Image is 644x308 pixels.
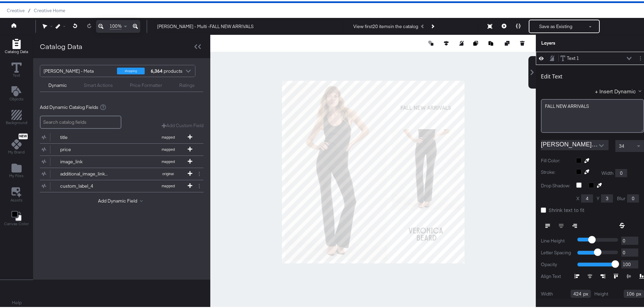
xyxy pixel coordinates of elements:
span: mapped [149,146,187,150]
label: Letter Spacing [541,248,572,255]
button: NewMy Brand [4,131,29,156]
span: / [25,6,34,12]
button: Assets [6,184,27,204]
button: + Insert Dynamic [595,86,644,93]
span: Objects [9,95,24,100]
span: My Files [9,172,24,177]
div: shopping [117,66,145,73]
span: 100% [110,22,122,28]
button: Add Text [5,83,28,102]
button: Save as Existing [529,19,582,31]
div: Price Formatter [130,81,162,87]
a: Creative Home [34,6,65,12]
label: Height [594,289,608,296]
button: pricemapped [40,142,195,154]
div: Text 1 [567,54,579,60]
button: Add Custom Field [162,121,204,127]
button: Next Product [428,19,437,31]
button: Add Dynamic Field [98,196,145,203]
label: Drop Shadow: [541,181,571,188]
div: pricemapped [40,142,204,154]
div: View first 20 items in the catalog [353,22,418,28]
span: Canvas Color [4,220,29,225]
button: Text 1 [560,53,579,61]
svg: Paste image [488,40,493,44]
div: titlemapped [40,130,204,142]
span: New [19,133,28,137]
div: Dynamic [48,81,67,87]
button: image_linkmapped [40,155,195,166]
label: Y [597,194,599,200]
div: products [150,64,170,75]
span: Creative [7,6,25,12]
svg: Copy image [473,40,478,44]
button: Paste image [488,39,495,45]
div: additional_image_link_1original [40,167,204,179]
span: Catalog Data [5,48,28,53]
span: Text [13,71,20,77]
button: Copy image [473,39,480,45]
span: Assets [10,196,23,202]
div: custom_label_4mapped [40,179,204,191]
button: additional_image_link_1original [40,167,195,179]
a: Help [12,298,22,305]
div: image_linkmapped [40,155,204,166]
label: Align Text [541,272,575,278]
label: Width [541,289,553,296]
strong: 6,364 [150,64,164,75]
span: mapped [149,182,187,187]
label: Opacity [541,260,572,266]
button: custom_label_4mapped [40,179,195,191]
label: X [576,194,579,200]
span: Add Dynamic Catalog Fields [40,103,98,109]
button: Add Rectangle [2,107,31,126]
div: Smart Actions [84,81,113,87]
span: mapped [149,158,187,163]
div: title [60,133,109,139]
div: Ratings [179,81,195,87]
button: Add Rectangle [1,36,32,55]
span: mapped [149,134,187,138]
label: Line Height [541,236,572,243]
button: titlemapped [40,130,195,142]
div: Edit Text [541,72,563,78]
button: Text [7,60,26,79]
span: FALL NEW ARRIVALS [545,102,589,108]
label: Fill Color: [541,156,571,163]
div: Catalog Data [40,40,82,50]
div: image_link [60,157,109,164]
button: Open [596,139,606,149]
div: [PERSON_NAME] - Meta [44,64,112,75]
div: additional_image_link_1 [60,169,109,176]
button: Help [7,295,26,308]
span: 34 [619,142,624,148]
div: price [60,145,109,151]
button: Add Files [5,160,28,180]
button: Layer Options [637,53,644,61]
span: Background [6,119,27,124]
div: Layers [541,39,610,45]
label: Blur [617,194,625,200]
input: Search catalog fields [40,114,121,127]
span: original [149,170,187,175]
span: My Brand [8,148,25,153]
label: Stroke: [541,168,571,176]
span: Shrink text to fit [549,205,585,212]
div: custom_label_4 [60,182,109,188]
label: Width [601,169,614,175]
